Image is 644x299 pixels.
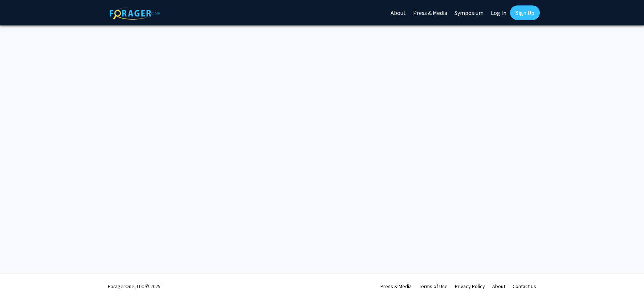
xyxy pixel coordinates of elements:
a: Press & Media [380,283,412,290]
a: Contact Us [513,283,536,290]
div: ForagerOne, LLC © 2025 [108,274,160,299]
a: About [492,283,505,290]
a: Privacy Policy [455,283,485,290]
a: Terms of Use [419,283,448,290]
img: ForagerOne Logo [110,7,160,20]
a: Sign Up [510,5,540,20]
